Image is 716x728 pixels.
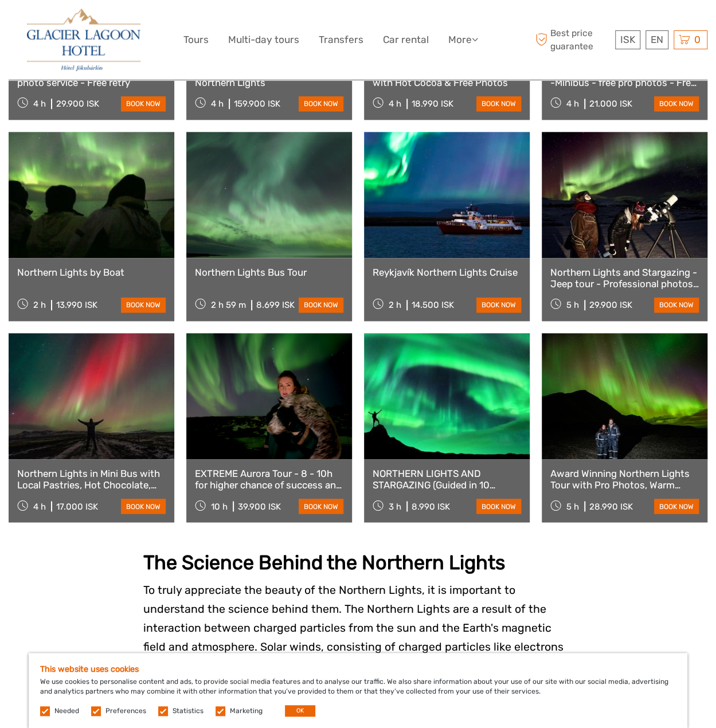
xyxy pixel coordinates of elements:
div: We use cookies to personalise content and ads, to provide social media features and to analyse ou... [29,653,687,728]
div: 28.990 ISK [589,501,633,511]
a: book now [121,96,166,111]
a: book now [654,298,699,312]
span: 4 h [566,99,579,109]
div: EN [645,30,668,49]
span: 3 h [389,501,401,511]
span: 4 h [33,99,46,109]
a: book now [299,499,343,514]
a: book now [654,499,699,514]
span: 5 h [566,300,579,310]
a: Transfers [319,32,363,48]
label: Needed [54,706,79,716]
div: 29.900 ISK [56,99,99,109]
label: Statistics [173,706,204,716]
div: 13.990 ISK [56,300,97,310]
label: Marketing [230,706,263,716]
a: Northern Lights in Mini Bus with Local Pastries, Hot Chocolate, and Photos [17,468,166,491]
a: Award Winning Northern Lights Tour with Pro Photos, Warm Winter Snowsuits, Outdoor Chairs and Tra... [550,468,699,491]
span: 4 h [33,501,46,511]
a: Northern Lights Bus Tour [195,267,343,278]
div: 17.000 ISK [56,501,98,511]
span: 2 h 59 m [211,300,246,310]
div: 39.900 ISK [238,501,281,511]
a: book now [476,499,521,514]
a: book now [121,499,166,514]
div: 159.900 ISK [234,99,280,109]
div: 29.900 ISK [589,300,632,310]
a: book now [476,96,521,111]
div: 8.990 ISK [412,501,450,511]
div: 18.990 ISK [412,99,453,109]
span: 5 h [566,501,579,511]
a: EXTREME Aurora Tour - 8 - 10h for higher chance of success and able to drive farther - Snacks inc... [195,468,343,491]
div: 21.000 ISK [589,99,632,109]
span: 0 [692,34,702,45]
a: book now [299,298,343,312]
span: 4 h [389,99,401,109]
span: 4 h [211,99,224,109]
a: Reykjavík Northern Lights Cruise [373,267,521,278]
a: book now [654,96,699,111]
label: Preferences [105,706,146,716]
span: 2 h [33,300,46,310]
a: Multi-day tours [228,32,299,48]
span: ISK [620,34,635,45]
a: book now [299,96,343,111]
a: book now [476,298,521,312]
div: 8.699 ISK [256,300,295,310]
h5: This website uses cookies [40,664,676,674]
a: More [448,32,478,48]
strong: The Science Behind the Northern Lights [143,550,505,574]
img: 2790-86ba44ba-e5e5-4a53-8ab7-28051417b7bc_logo_big.jpg [27,9,140,71]
button: Open LiveChat chat widget [132,18,146,32]
p: We're away right now. Please check back later! [16,20,130,29]
a: Northern Lights by Boat [17,267,166,278]
a: Northern Lights and Stargazing - Jeep tour - Professional photos - Free re-run [550,267,699,290]
a: NORTHERN LIGHTS AND STARGAZING (Guided in 10 languages) [373,468,521,491]
button: OK [285,705,315,717]
span: Best price guarantee [533,27,612,52]
span: 10 h [211,501,228,511]
a: book now [121,298,166,312]
a: Tours [183,32,209,48]
a: Car rental [383,32,429,48]
div: 14.500 ISK [412,300,454,310]
span: 2 h [389,300,401,310]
